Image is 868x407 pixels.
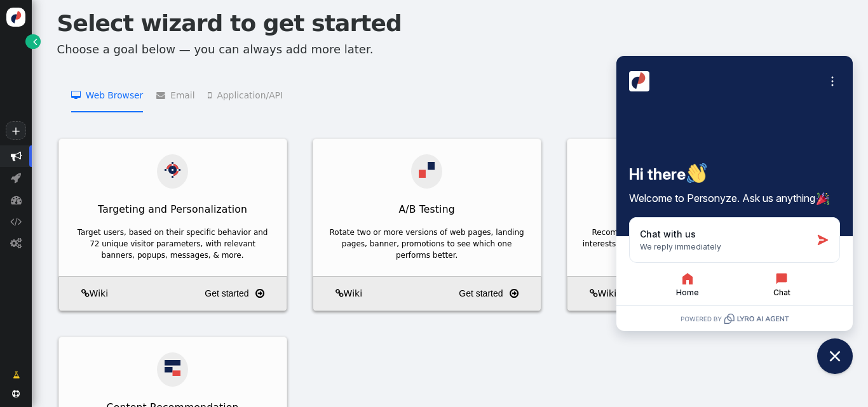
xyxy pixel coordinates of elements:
[59,196,287,223] div: Targeting and Personalization
[81,289,90,298] span: 
[71,77,144,112] li: Web Browser
[11,150,22,161] span: 
[419,162,435,178] img: ab.svg
[572,287,616,300] a: Wiki
[156,91,170,100] span: 
[205,283,281,305] a: Get started
[156,77,195,112] li: Email
[57,6,855,41] h1: Select wizard to get started
[12,390,20,397] span: 
[318,287,362,300] a: Wiki
[13,370,20,381] span: 
[329,227,526,261] div: Rotate two or more versions of web pages, landing pages, banner, promotions to see which one perf...
[590,289,598,298] span: 
[459,283,536,305] a: Get started
[165,162,180,178] img: actions.svg
[33,36,37,48] span: 
[208,91,217,100] span: 
[25,34,41,49] a: 
[165,360,180,376] img: articles_recom.svg
[64,287,108,300] a: Wiki
[6,121,25,140] a: +
[71,91,86,100] span: 
[583,227,780,261] div: Recommend products tailored to each visitor’s interests, enhanced by crowd insights and dynamic f...
[313,196,541,223] div: A/B Testing
[74,227,271,261] div: Target users, based on their specific behavior and 72 unique visitor parameters, with relevant ba...
[255,286,264,302] span: 
[5,365,27,385] a: 
[6,8,25,27] img: logo-icon.svg
[208,77,283,112] li: Application/API
[11,172,21,183] span: 
[10,216,22,227] span: 
[10,237,22,248] span: 
[567,196,795,223] div: Product Recommendation
[336,289,344,298] span: 
[510,286,519,302] span: 
[57,41,855,58] p: Choose a goal below — you can always add more later.
[11,194,22,205] span: 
